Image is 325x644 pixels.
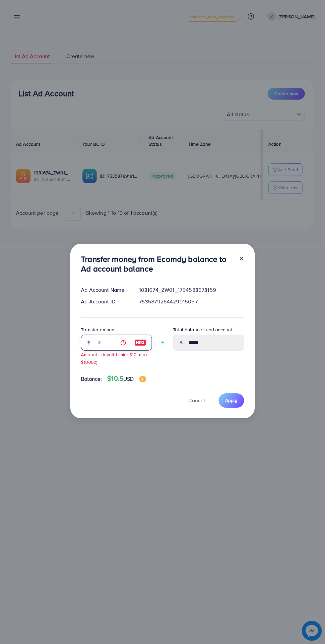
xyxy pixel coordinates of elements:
img: image [139,376,146,382]
h3: Transfer money from Ecomdy balance to Ad account balance [81,254,233,274]
small: Amount is invalid (min: $10, max: $10000) [81,351,149,365]
label: Total balance in ad account [173,326,232,333]
span: USD [123,375,134,382]
div: Ad Account Name [76,286,134,294]
span: Apply [225,397,237,404]
span: Balance: [81,375,102,383]
button: Apply [219,393,244,408]
label: Transfer amount [81,326,116,333]
img: image [134,339,146,347]
span: Cancel [188,397,205,404]
div: Ad Account ID [76,298,134,305]
h4: $10.5 [107,374,146,383]
div: 7535879264429015057 [134,298,249,305]
button: Cancel [180,393,213,408]
div: 1031674_ZW01_1754583673159 [134,286,249,294]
